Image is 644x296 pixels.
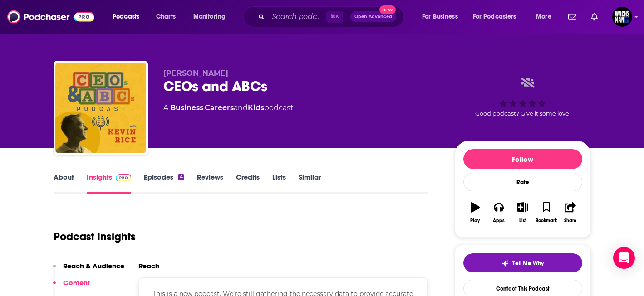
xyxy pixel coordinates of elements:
[613,247,635,269] div: Open Intercom Messenger
[203,103,205,112] span: ,
[187,10,237,24] button: open menu
[178,174,184,180] div: 4
[197,173,223,194] a: Reviews
[564,218,576,223] div: Share
[422,10,458,23] span: For Business
[272,173,286,194] a: Lists
[612,7,632,27] img: User Profile
[138,262,159,270] h2: Reach
[63,278,90,287] p: Content
[473,10,516,23] span: For Podcasters
[535,196,558,229] button: Bookmark
[519,218,526,223] div: List
[116,174,132,181] img: Podchaser Pro
[463,196,487,229] button: Play
[163,102,293,113] div: A podcast
[252,6,413,27] div: Search podcasts, credits, & more...
[144,173,184,194] a: Episodes4
[7,8,94,25] img: Podchaser - Follow, Share and Rate Podcasts
[487,196,511,229] button: Apps
[470,218,480,223] div: Play
[511,196,534,229] button: List
[236,173,260,194] a: Credits
[193,10,226,23] span: Monitoring
[163,69,228,78] span: [PERSON_NAME]
[512,260,544,267] span: Tell Me Why
[205,103,234,112] a: Careers
[54,173,74,194] a: About
[501,260,509,267] img: tell me why sparkle
[530,10,563,24] button: open menu
[475,110,570,117] span: Good podcast? Give it some love!
[248,103,264,112] a: Kids
[587,9,601,24] a: Show notifications dropdown
[467,10,530,24] button: open menu
[350,11,396,22] button: Open AdvancedNew
[463,253,582,272] button: tell me why sparkleTell Me Why
[55,63,146,153] img: CEOs and ABCs
[326,11,343,23] span: ⌘ K
[565,9,580,24] a: Show notifications dropdown
[106,10,151,24] button: open menu
[612,7,632,27] button: Show profile menu
[63,262,124,270] p: Reach & Audience
[536,218,557,223] div: Bookmark
[150,10,181,24] a: Charts
[54,230,136,243] h1: Podcast Insights
[87,173,132,194] a: InsightsPodchaser Pro
[455,69,591,125] div: Good podcast? Give it some love!
[354,15,392,19] span: Open Advanced
[299,173,321,194] a: Similar
[234,103,248,112] span: and
[558,196,582,229] button: Share
[53,278,90,295] button: Content
[156,10,176,23] span: Charts
[113,10,139,23] span: Podcasts
[379,5,396,14] span: New
[416,10,469,24] button: open menu
[493,218,505,223] div: Apps
[463,173,582,191] div: Rate
[612,7,632,27] span: Logged in as WachsmanNY
[268,10,326,24] input: Search podcasts, credits, & more...
[463,149,582,169] button: Follow
[170,103,203,112] a: Business
[536,10,551,23] span: More
[53,262,124,278] button: Reach & Audience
